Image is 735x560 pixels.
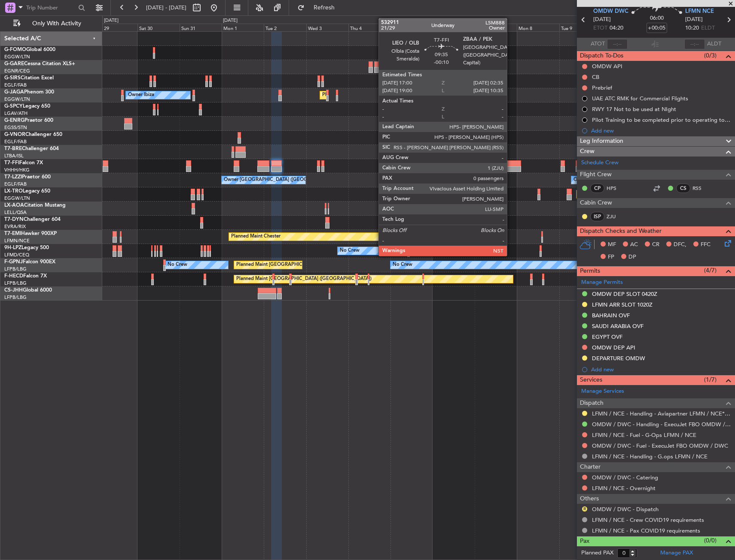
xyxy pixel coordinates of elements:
[592,322,644,330] div: SAUDI ARABIA OVF
[4,153,24,159] a: LTBA/ISL
[582,506,587,512] button: R
[628,253,636,262] span: DP
[168,259,187,271] div: No Crew
[293,1,345,15] button: Refresh
[4,82,27,88] a: EGLF/FAB
[4,280,27,286] a: LFPB/LBG
[592,410,731,417] a: LFMN / NCE - Handling - Aviapartner LFMN / NCE*****MY HANDLING****
[4,138,27,145] a: EGLF/FAB
[592,474,658,481] a: OMDW / DWC - Catering
[4,90,54,95] a: G-JAGAPhenom 300
[4,223,26,230] a: EVRA/RIX
[4,245,21,250] span: 9H-LPZ
[704,536,717,545] span: (0/0)
[4,252,29,258] a: LFMD/CEQ
[674,241,686,249] span: DFC,
[559,24,601,31] div: Tue 9
[223,17,238,24] div: [DATE]
[4,217,61,222] a: T7-DYNChallenger 604
[701,241,711,249] span: FFC
[393,259,412,271] div: No Crew
[704,51,717,60] span: (0/3)
[4,231,57,236] a: T7-EMIHawker 900XP
[593,15,611,24] span: [DATE]
[660,549,693,557] a: Manage PAX
[104,17,119,24] div: [DATE]
[4,245,49,250] a: 9H-LPZLegacy 500
[4,259,23,265] span: F-GPNJ
[580,536,589,546] span: Pax
[607,213,626,220] a: ZJU
[4,75,21,81] span: G-SIRS
[685,7,714,16] span: LFMN NCE
[607,184,626,192] a: HPS
[390,24,433,31] div: Fri 5
[4,175,51,180] a: T7-LZZIPraetor 600
[592,301,653,308] div: LFMN ARR SLOT 1020Z
[4,288,23,293] span: CS-JHH
[4,118,24,123] span: G-ENRG
[650,14,664,23] span: 06:00
[4,259,55,265] a: F-GPNJFalcon 900EX
[4,160,43,166] a: T7-FFIFalcon 7X
[692,184,712,192] a: RSS
[128,89,154,102] div: Owner Ibiza
[592,63,622,70] div: OMDW API
[4,266,27,272] a: LFPB/LBG
[592,116,731,123] div: Pilot Training to be completed prior to operating to LFMD
[593,24,607,33] span: ETOT
[4,96,30,102] a: EGGW/LTN
[592,527,700,534] a: LFMN / NCE - Pax COVID19 requirements
[580,494,599,504] span: Others
[4,90,24,95] span: G-JAGA
[4,274,47,279] a: F-HECDFalcon 7X
[580,462,601,472] span: Charter
[4,189,50,194] a: LX-TROLegacy 650
[146,4,186,12] span: [DATE] - [DATE]
[4,274,23,279] span: F-HECD
[581,387,624,396] a: Manage Services
[592,95,688,102] div: UAE ATC RMK for Commercial Flights
[4,132,62,137] a: G-VNORChallenger 650
[4,146,22,151] span: T7-BRE
[4,118,53,123] a: G-ENRGPraetor 600
[592,442,728,449] a: OMDW / DWC - Fuel - ExecuJet FBO OMDW / DWC
[592,290,657,298] div: OMDW DEP SLOT 0420Z
[591,366,731,373] div: Add new
[517,24,559,31] div: Mon 8
[4,231,21,236] span: T7-EMI
[580,136,623,146] span: Leg Information
[322,89,457,102] div: Planned Maint [GEOGRAPHIC_DATA] ([GEOGRAPHIC_DATA])
[4,104,23,109] span: G-SPCY
[4,203,66,208] a: LX-AOACitation Mustang
[95,24,137,31] div: Fri 29
[433,24,475,31] div: Sat 6
[9,17,93,30] button: Only With Activity
[592,421,731,428] a: OMDW / DWC - Handling - ExecuJet FBO OMDW / DWC
[4,181,27,187] a: EGLF/FAB
[580,375,602,385] span: Services
[224,174,342,187] div: Owner [GEOGRAPHIC_DATA] ([GEOGRAPHIC_DATA])
[137,24,180,31] div: Sat 30
[592,105,676,113] div: RWY 17 Not to be used at NIght
[592,485,656,492] a: LFMN / NCE - Overnight
[590,184,604,193] div: CP
[4,132,25,137] span: G-VNOR
[306,5,342,11] span: Refresh
[592,344,635,351] div: OMDW DEP API
[222,24,264,31] div: Mon 1
[4,203,24,208] span: LX-AOA
[580,170,612,180] span: Flight Crew
[4,47,26,52] span: G-FOMO
[581,159,619,167] a: Schedule Crew
[4,209,27,216] a: LELL/QSA
[591,40,605,48] span: ATOT
[704,375,717,384] span: (1/7)
[236,259,372,271] div: Planned Maint [GEOGRAPHIC_DATA] ([GEOGRAPHIC_DATA])
[348,24,390,31] div: Thu 4
[590,212,604,221] div: ISP
[4,54,30,60] a: EGGW/LTN
[580,266,600,276] span: Permits
[180,24,222,31] div: Sun 31
[685,24,699,33] span: 10:20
